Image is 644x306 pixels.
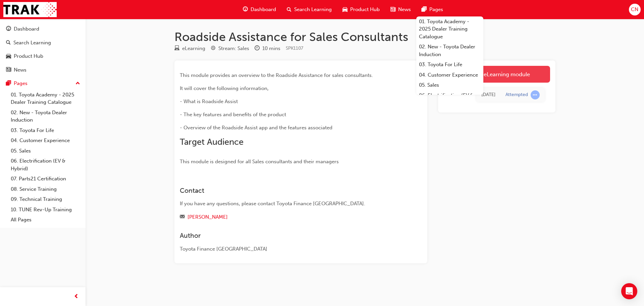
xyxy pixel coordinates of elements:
[429,6,443,13] span: Pages
[385,3,416,16] a: news-iconNews
[3,37,83,49] a: Search Learning
[174,44,205,53] div: Type
[6,67,11,73] span: news-icon
[294,6,332,13] span: Search Learning
[8,125,83,136] a: 03. Toyota For Life
[8,174,83,184] a: 07. Parts21 Certification
[3,77,83,90] button: Pages
[8,146,83,156] a: 05. Sales
[180,72,373,78] span: This module provides an overview to the Roadside Assistance for sales consultants.
[75,79,80,88] span: up-icon
[14,66,26,74] div: News
[211,44,249,53] div: Stream
[8,184,83,194] a: 08. Service Training
[8,215,83,225] a: All Pages
[13,39,51,47] div: Search Learning
[8,156,83,174] a: 06. Electrification (EV & Hybrid)
[180,200,398,208] div: If you have any questions, please contact Toyota Finance [GEOGRAPHIC_DATA].
[174,46,179,52] span: learningResourceType_ELEARNING-icon
[621,283,637,299] div: Open Intercom Messenger
[3,64,83,76] a: News
[180,85,269,91] span: It will cover the following information,
[6,81,11,87] span: pages-icon
[287,5,291,14] span: search-icon
[416,42,483,59] a: 02. New - Toyota Dealer Induction
[350,6,380,13] span: Product Hub
[237,3,281,16] a: guage-iconDashboard
[481,91,495,99] div: Thu Jul 24 2025 09:48:37 GMT+1000 (Australian Eastern Standard Time)
[3,2,57,17] img: Trak
[3,50,83,62] a: Product Hub
[416,70,483,80] a: 04. Customer Experience
[180,98,238,104] span: - What is Roadside Assist
[8,107,83,125] a: 02. New - Toyota Dealer Induction
[443,66,550,83] a: Launch eLearning module
[14,80,28,87] div: Pages
[3,21,83,77] button: DashboardSearch LearningProduct HubNews
[416,80,483,90] a: 05. Sales
[14,25,39,33] div: Dashboard
[531,90,540,99] span: learningRecordVerb_ATTEMPT-icon
[180,137,244,147] span: Target Audience
[3,23,83,35] a: Dashboard
[180,159,339,165] span: This module is designed for all Sales consultants and their managers
[74,293,79,301] span: prev-icon
[631,6,638,13] span: CN
[6,40,11,46] span: search-icon
[180,245,398,253] div: Toyota Finance [GEOGRAPHIC_DATA]
[337,3,385,16] a: car-iconProduct Hub
[416,59,483,70] a: 03. Toyota For Life
[8,90,83,107] a: 01. Toyota Academy - 2025 Dealer Training Catalogue
[629,4,641,15] button: CN
[180,187,398,194] h3: Contact
[398,6,411,13] span: News
[422,5,427,14] span: pages-icon
[262,45,280,52] div: 10 mins
[255,46,260,52] span: clock-icon
[174,30,555,44] h1: Roadside Assistance for Sales Consultants
[255,44,280,53] div: Duration
[8,205,83,215] a: 10. TUNE Rev-Up Training
[416,90,483,108] a: 06. Electrification (EV & Hybrid)
[180,213,398,221] div: Email
[505,92,528,98] div: Attempted
[8,135,83,146] a: 04. Customer Experience
[218,45,249,52] div: Stream: Sales
[6,26,11,32] span: guage-icon
[180,214,185,220] span: email-icon
[390,5,395,14] span: news-icon
[180,232,398,239] h3: Author
[8,194,83,205] a: 09. Technical Training
[416,3,448,16] a: pages-iconPages
[243,5,248,14] span: guage-icon
[14,52,43,60] div: Product Hub
[6,53,11,59] span: car-icon
[180,125,332,131] span: - Overview of the Roadside Assist app and the features associated
[342,5,347,14] span: car-icon
[286,45,303,51] span: Learning resource code
[187,214,228,220] a: [PERSON_NAME]
[211,46,216,52] span: target-icon
[180,112,286,118] span: - The key features and benefits of the product
[281,3,337,16] a: search-iconSearch Learning
[416,16,483,42] a: 01. Toyota Academy - 2025 Dealer Training Catalogue
[251,6,276,13] span: Dashboard
[182,45,205,52] div: eLearning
